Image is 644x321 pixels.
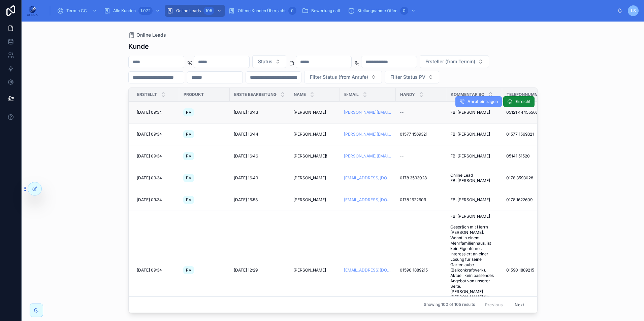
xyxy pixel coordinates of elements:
[450,110,490,115] span: FB: [PERSON_NAME]
[234,132,285,137] a: [DATE] 16:44
[400,132,442,137] a: 01577 1569321
[137,175,175,181] a: [DATE] 09:34
[183,129,226,140] a: PV
[631,8,636,13] span: LS
[293,153,327,159] span: [PERSON_NAME]!
[455,96,502,107] button: Anruf eintragen
[451,92,484,97] span: Kommentar BO
[102,5,163,17] a: Alle Kunden1.072
[506,110,538,115] span: 05121 44455566
[311,8,340,13] span: Bewertung call
[420,55,489,68] button: Select Button
[293,153,336,159] a: [PERSON_NAME]!
[234,197,285,203] a: [DATE] 16:53
[400,267,442,273] a: 01590 1889215
[293,197,326,203] span: [PERSON_NAME]
[137,110,175,115] a: [DATE] 09:34
[293,267,326,273] span: [PERSON_NAME]
[506,132,552,137] a: 01577 1569321
[293,175,336,181] a: [PERSON_NAME]
[186,110,191,115] span: PV
[450,173,498,183] a: Online Lead FB: [PERSON_NAME]
[425,58,475,65] span: Ersteller (from Termin)
[113,8,136,13] span: Alle Kunden
[234,267,258,273] span: [DATE] 12:29
[186,197,191,203] span: PV
[424,302,475,308] span: Showing 100 of 105 results
[234,153,285,159] a: [DATE] 16:46
[400,153,442,159] a: --
[344,110,392,115] a: [PERSON_NAME][EMAIL_ADDRESS][DOMAIN_NAME]
[506,132,534,137] span: 01577 1569321
[186,175,191,181] span: PV
[128,32,166,38] a: Online Leads
[344,197,392,203] a: [EMAIL_ADDRESS][DOMAIN_NAME]
[400,92,415,97] span: Handy
[450,153,498,159] a: FB: [PERSON_NAME]
[506,153,530,159] span: 05141 51520
[293,197,336,203] a: [PERSON_NAME]
[506,267,552,273] a: 01590 1889215
[400,110,404,115] span: --
[468,99,498,104] span: Anruf eintragen
[450,153,490,159] span: FB: [PERSON_NAME]
[450,110,498,115] a: FB: [PERSON_NAME]
[400,132,427,137] span: 01577 1569321
[184,92,204,97] span: Produkt
[344,132,392,137] a: [PERSON_NAME][EMAIL_ADDRESS][PERSON_NAME][DOMAIN_NAME]
[137,267,175,273] a: [DATE] 09:34
[186,153,191,159] span: PV
[27,5,38,16] img: App logo
[128,42,149,51] h1: Kunde
[183,173,226,183] a: PV
[506,153,552,159] a: 05141 51520
[293,132,336,137] a: [PERSON_NAME]
[234,92,277,97] span: Erste Bearbeitung
[400,197,426,203] span: 0178 1622609
[234,153,258,159] span: [DATE] 16:46
[344,92,359,97] span: E-Mail
[234,197,258,203] span: [DATE] 16:53
[137,92,157,97] span: Erstellt
[344,153,392,159] a: [PERSON_NAME][EMAIL_ADDRESS][DOMAIN_NAME]
[293,175,326,181] span: [PERSON_NAME]
[186,132,191,137] span: PV
[506,197,533,203] span: 0178 1622609
[183,194,226,205] a: PV
[294,92,306,97] span: Name
[390,74,425,80] span: Filter Status PV
[344,175,392,181] a: [EMAIL_ADDRESS][DOMAIN_NAME]
[137,110,162,115] span: [DATE] 09:34
[183,107,226,118] a: PV
[450,132,490,137] span: FB: [PERSON_NAME]
[137,175,162,181] span: [DATE] 09:34
[506,110,552,115] a: 05121 44455566
[137,197,162,203] span: [DATE] 09:34
[400,110,442,115] a: --
[357,8,397,13] span: Stellungnahme Offen
[234,132,258,137] span: [DATE] 16:44
[344,267,392,273] a: [EMAIL_ADDRESS][DOMAIN_NAME]
[137,153,162,159] span: [DATE] 09:34
[400,175,427,181] span: 0178 3593028
[238,8,286,13] span: Offene Kunden Übersicht
[400,197,442,203] a: 0178 1622609
[252,55,286,68] button: Select Button
[183,265,226,276] a: PV
[66,8,87,13] span: Termin CC
[450,197,498,203] a: FB: [PERSON_NAME]
[234,110,285,115] a: [DATE] 16:43
[510,299,529,310] button: Next
[136,32,166,38] span: Online Leads
[300,5,345,17] a: Bewertung call
[258,58,272,65] span: Status
[506,267,534,273] span: 01590 1889215
[400,175,442,181] a: 0178 3593028
[43,3,617,18] div: scrollable content
[385,71,439,83] button: Select Button
[234,175,285,181] a: [DATE] 16:49
[515,99,530,104] span: Erreicht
